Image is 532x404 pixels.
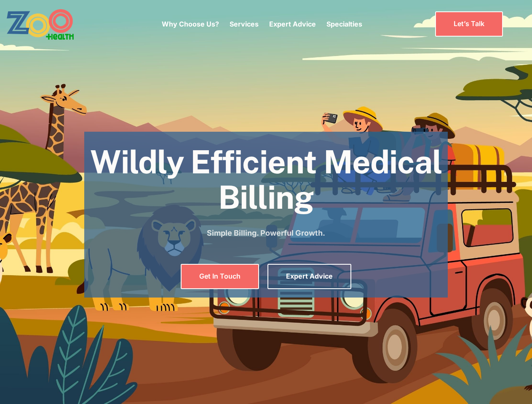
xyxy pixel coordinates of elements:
[435,11,503,36] a: Let’s Talk
[181,264,259,289] a: Get In Touch
[84,144,448,215] h1: Wildly Efficient Medical Billing
[269,20,316,28] a: Expert Advice
[230,6,259,42] div: Services
[207,229,325,237] strong: Simple Billing. Powerful Growth.
[162,20,219,28] a: Why Choose Us?
[326,20,362,28] a: Specialties
[267,264,351,289] a: Expert Advice
[326,6,362,42] div: Specialties
[6,8,97,40] a: home
[230,19,259,29] p: Services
